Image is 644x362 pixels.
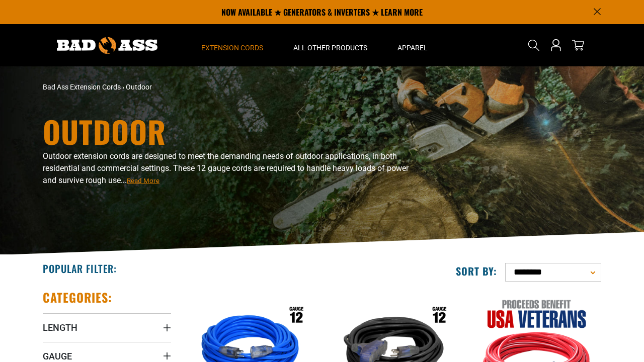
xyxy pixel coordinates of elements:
[382,24,443,66] summary: Apparel
[57,37,157,54] img: Bad Ass Extension Cords
[126,83,152,91] span: Outdoor
[278,24,382,66] summary: All Other Products
[526,37,542,53] summary: Search
[456,264,497,278] label: Sort by:
[43,313,171,341] summary: Length
[43,151,409,185] span: Outdoor extension cords are designed to meet the demanding needs of outdoor applications, in both...
[43,82,410,93] nav: breadcrumbs
[43,262,117,275] h2: Popular Filter:
[43,322,77,333] span: Length
[293,43,367,52] span: All Other Products
[186,24,278,66] summary: Extension Cords
[127,177,159,185] span: Read More
[43,290,112,305] h2: Categories:
[201,43,263,52] span: Extension Cords
[43,83,121,91] a: Bad Ass Extension Cords
[397,43,428,52] span: Apparel
[122,83,124,91] span: ›
[43,116,410,146] h1: Outdoor
[43,350,72,362] span: Gauge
